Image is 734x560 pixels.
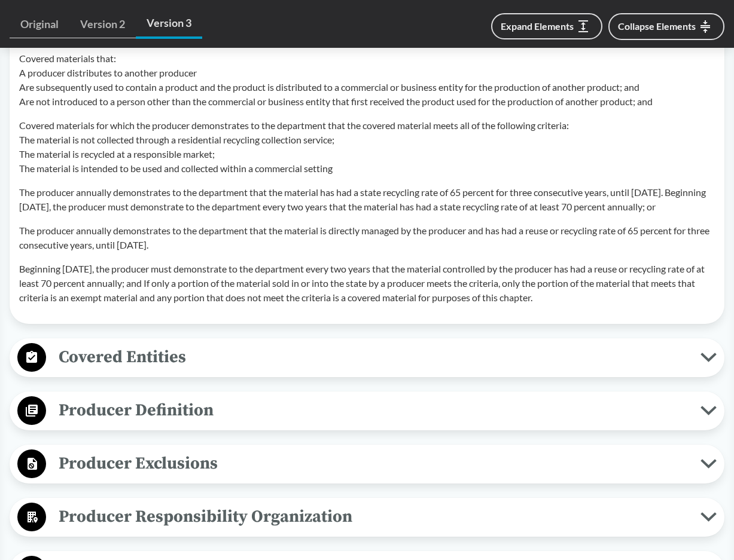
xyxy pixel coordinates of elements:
a: Version 2 [69,11,136,38]
button: Producer Responsibility Organization [14,502,720,533]
a: Original [10,11,69,38]
button: Producer Exclusions [14,449,720,479]
button: Covered Entities [14,342,720,373]
span: Covered Entities [46,344,701,371]
button: Expand Elements [491,13,602,39]
button: Collapse Elements [608,13,724,40]
p: The producer annually demonstrates to the department that the material has had a state recycling ... [19,185,715,214]
button: Producer Definition [14,396,720,426]
span: Producer Exclusions [46,450,701,477]
p: Beginning [DATE], the producer must demonstrate to the department every two years that the materi... [19,262,715,305]
p: Covered materials for which the producer demonstrates to the department that the covered material... [19,118,715,176]
a: Version 3 [136,10,202,39]
span: Producer Responsibility Organization [46,503,701,530]
span: Producer Definition [46,397,701,424]
p: The producer annually demonstrates to the department that the material is directly managed by the... [19,224,715,252]
p: Covered materials that: A producer distributes to another producer Are subsequently used to conta... [19,51,715,109]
